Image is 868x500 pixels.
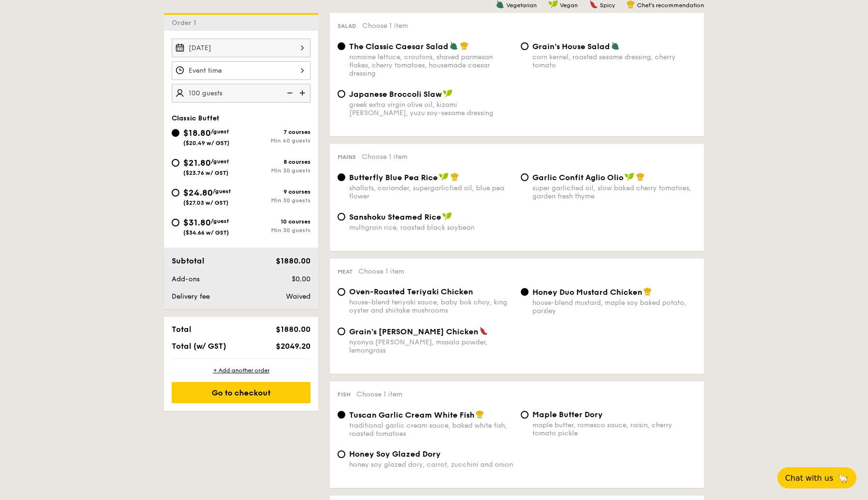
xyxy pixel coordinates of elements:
img: icon-vegan.f8ff3823.svg [624,172,634,181]
span: Oven-Roasted Teriyaki Chicken [349,287,473,296]
div: shallots, coriander, supergarlicfied oil, blue pea flower [349,184,513,200]
img: icon-chef-hat.a58ddaea.svg [460,41,469,50]
div: house-blend mustard, maple soy baked potato, parsley [532,299,696,315]
span: Vegan [560,2,578,9]
span: Fish [338,391,351,398]
input: Maple Butter Dorymaple butter, romesco sauce, raisin, cherry tomato pickle [521,411,529,419]
input: Japanese Broccoli Slawgreek extra virgin olive oil, kizami [PERSON_NAME], yuzu soy-sesame dressing [338,90,345,98]
div: Min 30 guests [241,197,311,204]
div: honey soy glazed dory, carrot, zucchini and onion [349,461,513,469]
input: $21.80/guest($23.76 w/ GST)8 coursesMin 30 guests [172,159,179,167]
span: $24.80 [183,187,213,198]
span: Total (w/ GST) [172,342,226,351]
span: ($34.66 w/ GST) [183,229,229,236]
span: ($20.49 w/ GST) [183,140,230,146]
span: Chat with us [785,474,833,483]
input: The Classic Caesar Saladromaine lettuce, croutons, shaved parmesan flakes, cherry tomatoes, house... [338,42,345,50]
div: multigrain rice, roasted black soybean [349,224,513,232]
span: Butterfly Blue Pea Rice [349,173,438,182]
span: Choose 1 item [356,390,402,398]
img: icon-chef-hat.a58ddaea.svg [636,172,645,181]
span: /guest [213,188,231,195]
input: Number of guests [172,84,311,103]
input: Honey Soy Glazed Doryhoney soy glazed dory, carrot, zucchini and onion [338,450,345,458]
div: 8 courses [241,158,311,165]
div: 9 courses [241,188,311,195]
div: nyonya [PERSON_NAME], masala powder, lemongrass [349,338,513,355]
span: Total [172,325,191,334]
span: Choose 1 item [362,153,407,161]
span: $0.00 [292,275,311,283]
img: icon-chef-hat.a58ddaea.svg [475,410,484,419]
span: Mains [338,154,356,160]
span: ($27.03 w/ GST) [183,199,229,206]
span: Order 1 [172,19,200,27]
span: Grain's [PERSON_NAME] Chicken [349,327,478,336]
span: Salad [338,23,356,29]
img: icon-chef-hat.a58ddaea.svg [643,287,652,296]
span: Waived [286,292,311,301]
span: Vegetarian [506,2,537,9]
span: Spicy [600,2,615,9]
span: Garlic Confit Aglio Olio [532,173,624,182]
span: Grain's House Salad [532,42,610,51]
input: Grain's House Saladcorn kernel, roasted sesame dressing, cherry tomato [521,42,529,50]
span: Honey Soy Glazed Dory [349,449,441,459]
img: icon-vegetarian.fe4039eb.svg [611,41,620,50]
span: $2049.20 [276,342,311,351]
img: icon-vegan.f8ff3823.svg [443,89,452,98]
input: Tuscan Garlic Cream White Fishtraditional garlic cream sauce, baked white fish, roasted tomatoes [338,411,345,419]
span: $1880.00 [276,256,311,265]
input: $18.80/guest($20.49 w/ GST)7 coursesMin 40 guests [172,129,179,137]
div: traditional garlic cream sauce, baked white fish, roasted tomatoes [349,421,513,438]
span: /guest [211,128,229,135]
input: Oven-Roasted Teriyaki Chickenhouse-blend teriyaki sauce, baby bok choy, king oyster and shiitake ... [338,288,345,296]
span: $31.80 [183,217,211,228]
span: Subtotal [172,256,204,265]
div: 10 courses [241,218,311,225]
span: ($23.76 w/ GST) [183,170,229,176]
span: The Classic Caesar Salad [349,42,448,51]
img: icon-vegan.f8ff3823.svg [442,212,452,221]
span: /guest [211,218,229,224]
img: icon-spicy.37a8142b.svg [479,327,488,335]
span: Choose 1 item [362,22,408,30]
input: $31.80/guest($34.66 w/ GST)10 coursesMin 30 guests [172,219,179,226]
input: Event time [172,61,311,80]
span: Honey Duo Mustard Chicken [532,288,642,297]
button: Chat with us🦙 [777,467,856,488]
div: super garlicfied oil, slow baked cherry tomatoes, garden fresh thyme [532,184,696,200]
div: + Add another order [172,367,311,374]
input: Honey Duo Mustard Chickenhouse-blend mustard, maple soy baked potato, parsley [521,288,529,296]
span: $18.80 [183,128,211,138]
div: Min 30 guests [241,167,311,174]
span: Classic Buffet [172,114,219,122]
div: greek extra virgin olive oil, kizami [PERSON_NAME], yuzu soy-sesame dressing [349,101,513,117]
input: Garlic Confit Aglio Oliosuper garlicfied oil, slow baked cherry tomatoes, garden fresh thyme [521,173,529,181]
span: Meat [338,268,353,275]
span: 🦙 [837,473,849,484]
span: Tuscan Garlic Cream White Fish [349,410,475,420]
div: Min 30 guests [241,227,311,234]
input: Grain's [PERSON_NAME] Chickennyonya [PERSON_NAME], masala powder, lemongrass [338,328,345,335]
img: icon-vegetarian.fe4039eb.svg [449,41,458,50]
span: Japanese Broccoli Slaw [349,90,442,99]
span: $21.80 [183,158,211,168]
div: Go to checkout [172,382,311,403]
img: icon-add.58712e84.svg [296,84,311,102]
input: Event date [172,39,311,57]
img: icon-chef-hat.a58ddaea.svg [450,172,459,181]
span: Sanshoku Steamed Rice [349,212,441,222]
div: romaine lettuce, croutons, shaved parmesan flakes, cherry tomatoes, housemade caesar dressing [349,53,513,78]
span: Add-ons [172,275,200,283]
input: Sanshoku Steamed Ricemultigrain rice, roasted black soybean [338,213,345,221]
span: Chef's recommendation [637,2,704,9]
input: Butterfly Blue Pea Riceshallots, coriander, supergarlicfied oil, blue pea flower [338,173,345,181]
div: house-blend teriyaki sauce, baby bok choy, king oyster and shiitake mushrooms [349,298,513,315]
input: $24.80/guest($27.03 w/ GST)9 coursesMin 30 guests [172,189,179,197]
span: $1880.00 [276,325,311,334]
span: Maple Butter Dory [532,410,603,419]
span: Delivery fee [172,292,210,301]
span: Choose 1 item [358,267,404,276]
div: 7 courses [241,129,311,135]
